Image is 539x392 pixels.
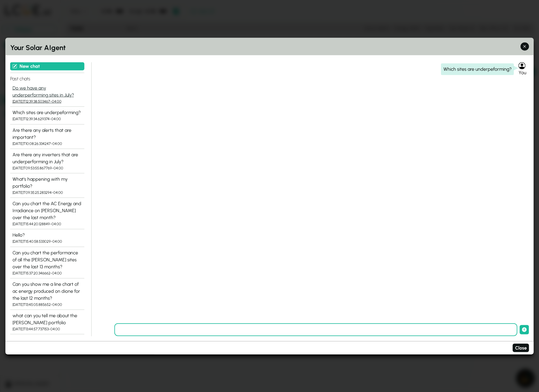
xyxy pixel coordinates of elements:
[10,173,84,198] button: What's happening with my portfolio? [DATE]T09:35:25.283294-04:00
[13,85,82,99] div: Do we have any underperforming sites in July?
[13,249,82,270] div: Can you chart the performance of all the [PERSON_NAME] sites over the last 13 months?
[13,116,82,122] div: [DATE]T12:39:34.629374-04:00
[13,326,82,332] div: [DATE]T13:44:57.737153-04:00
[441,63,514,75] div: Which sites are underpeforming?
[10,42,529,53] h2: Your Solar AIgent
[13,127,82,141] div: Are there any alerts that are important?
[13,151,82,165] div: Are there any inverters that are underperforming in July?
[10,73,84,82] h4: Past chats
[13,190,82,195] div: [DATE]T09:35:25.283294-04:00
[13,165,82,171] div: [DATE]T09:53:55.867769-04:00
[13,239,82,244] div: [DATE]T15:40:58.533029-04:00
[10,278,84,310] button: Can you show me a line chart of ac energy produced on dione for the last 12 months? [DATE]T13:45:...
[10,198,84,229] button: Can you chart the AC Energy and Irradiance on [PERSON_NAME] over the last month? [DATE]T15:44:20....
[13,200,82,221] div: Can you chart the AC Energy and Irradiance on [PERSON_NAME] over the last month?
[519,69,529,76] div: You
[10,229,84,247] button: Hello? [DATE]T15:40:58.533029-04:00
[13,221,82,227] div: [DATE]T15:44:20.128849-04:00
[13,270,82,276] div: [DATE]T15:37:20.346662-04:00
[13,312,82,326] div: what can you tell me about the [PERSON_NAME] portfolio
[13,176,82,190] div: What's happening with my portfolio?
[13,109,82,116] div: Which sites are underpeforming?
[513,344,529,352] button: Close
[13,141,82,146] div: [DATE]T10:08:26.334247-04:00
[10,107,84,124] button: Which sites are underpeforming? [DATE]T12:39:34.629374-04:00
[10,247,84,278] button: Can you chart the performance of all the [PERSON_NAME] sites over the last 13 months? [DATE]T15:3...
[13,99,82,104] div: [DATE]T12:39:38.503467-04:00
[10,149,84,173] button: Are there any inverters that are underperforming in July? [DATE]T09:53:55.867769-04:00
[10,82,84,107] button: Do we have any underperforming sites in July? [DATE]T12:39:38.503467-04:00
[13,281,82,301] div: Can you show me a line chart of ac energy produced on dione for the last 12 months?
[13,301,82,307] div: [DATE]T13:45:05.885652-04:00
[10,62,84,70] button: New chat
[10,124,84,149] button: Are there any alerts that are important? [DATE]T10:08:26.334247-04:00
[10,310,84,334] button: what can you tell me about the [PERSON_NAME] portfolio [DATE]T13:44:57.737153-04:00
[13,232,82,239] div: Hello?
